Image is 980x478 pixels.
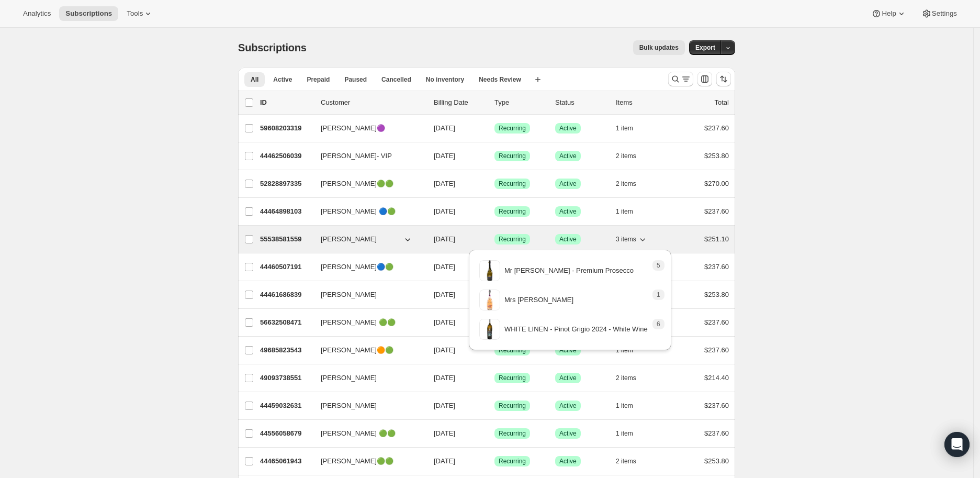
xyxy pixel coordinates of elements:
span: Prepaid [307,75,330,84]
span: $251.10 [704,235,729,243]
span: All [251,75,258,84]
p: Total [715,97,729,108]
span: [DATE] [434,152,455,160]
button: 2 items [616,176,648,191]
span: [DATE] [434,457,455,465]
span: $253.80 [704,291,729,298]
img: variant image [479,290,500,310]
span: Active [559,207,577,216]
span: Settings [932,9,957,18]
span: Subscriptions [65,9,112,18]
span: $237.60 [704,346,729,354]
button: Customize table column order and visibility [697,72,712,86]
span: 2 items [616,152,636,160]
p: 44461686839 [260,290,312,300]
button: Export [689,40,722,55]
span: $237.60 [704,429,729,437]
span: Tools [127,9,143,18]
div: 44462506039[PERSON_NAME]- VIP[DATE]SuccessRecurringSuccessActive2 items$253.80 [260,149,729,163]
button: [PERSON_NAME] [314,231,419,248]
button: [PERSON_NAME] [314,370,419,386]
span: [PERSON_NAME] [321,401,377,411]
span: Recurring [499,235,526,243]
span: 6 [657,320,660,328]
span: Active [273,75,292,84]
span: [DATE] [434,346,455,354]
span: [DATE] [434,180,455,187]
span: Help [882,9,896,18]
p: 44460507191 [260,262,312,272]
span: [PERSON_NAME]🟣 [321,123,385,134]
span: [PERSON_NAME]🟢🟢 [321,456,393,466]
button: 2 items [616,149,648,163]
span: 1 [657,291,660,299]
p: 55538581559 [260,234,312,244]
p: 49093738551 [260,373,312,383]
p: Status [555,97,607,108]
p: Mrs [PERSON_NAME] [504,295,573,305]
button: [PERSON_NAME]🟢🟢 [314,453,419,470]
span: [PERSON_NAME] [321,290,377,300]
button: Settings [915,6,963,21]
span: 2 items [616,457,636,465]
span: Cancelled [381,75,411,84]
button: 2 items [616,454,648,469]
span: Recurring [499,429,526,438]
p: 56632508471 [260,317,312,328]
span: Active [559,152,577,160]
span: Recurring [499,152,526,160]
span: 1 item [616,402,633,410]
span: Recurring [499,374,526,382]
span: 1 item [616,429,633,438]
span: [PERSON_NAME]- VIP [321,151,392,161]
p: 44556058679 [260,428,312,439]
div: 49093738551[PERSON_NAME][DATE]SuccessRecurringSuccessActive2 items$214.40 [260,371,729,385]
span: [DATE] [434,318,455,326]
div: 55538581559[PERSON_NAME][DATE]SuccessRecurringSuccessActive3 items$251.10 [260,232,729,247]
span: Export [695,43,715,52]
p: WHITE LINEN - Pinot Grigio 2024 - White Wine [504,324,648,335]
button: Create new view [530,72,546,87]
span: Recurring [499,207,526,216]
span: Paused [344,75,367,84]
span: [PERSON_NAME]🟢🟢 [321,179,393,189]
span: Recurring [499,124,526,132]
span: [PERSON_NAME] [321,234,377,244]
span: $270.00 [704,180,729,187]
span: 3 items [616,235,636,243]
button: [PERSON_NAME] 🟢🟢 [314,425,419,442]
button: Search and filter results [668,72,693,86]
span: [PERSON_NAME] 🟢🟢 [321,317,396,328]
span: [DATE] [434,429,455,437]
p: 44464898103 [260,206,312,217]
span: $237.60 [704,402,729,409]
span: 1 item [616,207,633,216]
span: Recurring [499,402,526,410]
p: 44459032631 [260,401,312,411]
span: [DATE] [434,124,455,132]
p: Billing Date [434,97,486,108]
span: $253.80 [704,152,729,160]
span: [PERSON_NAME] 🔵🟢 [321,206,396,217]
p: 49685823543 [260,345,312,355]
button: [PERSON_NAME]- VIP [314,148,419,164]
button: [PERSON_NAME] [314,397,419,414]
span: [PERSON_NAME] [321,373,377,383]
span: [DATE] [434,402,455,409]
button: [PERSON_NAME] 🟢🟢 [314,314,419,331]
span: 5 [657,261,660,270]
span: Active [559,180,577,188]
span: $253.80 [704,457,729,465]
button: Analytics [17,6,57,21]
span: [DATE] [434,291,455,298]
img: variant image [479,319,500,340]
button: [PERSON_NAME] [314,286,419,303]
span: Active [559,457,577,465]
div: 52828897335[PERSON_NAME]🟢🟢[DATE]SuccessRecurringSuccessActive2 items$270.00 [260,176,729,191]
button: [PERSON_NAME] 🔵🟢 [314,203,419,220]
div: IDCustomerBilling DateTypeStatusItemsTotal [260,97,729,108]
span: No inventory [426,75,464,84]
div: 59608203319[PERSON_NAME]🟣[DATE]SuccessRecurringSuccessActive1 item$237.60 [260,121,729,136]
p: 44465061943 [260,456,312,466]
span: $214.40 [704,374,729,382]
